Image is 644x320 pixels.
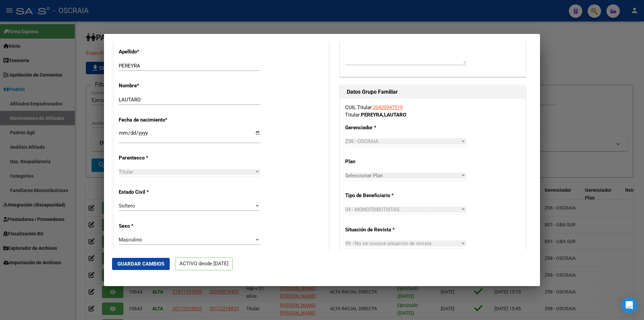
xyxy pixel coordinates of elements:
[119,116,180,124] p: Fecha de nacimiento
[119,222,180,230] p: Sexo *
[345,226,398,234] p: Situación de Revista *
[117,261,164,267] span: Guardar Cambios
[119,169,133,175] span: Titular
[345,158,398,166] p: Plan
[119,82,180,90] p: Nombre
[345,104,521,119] div: CUIL Titular: Titular:
[345,207,399,213] span: 04 - MONOTRIBUTISTAS
[345,124,398,132] p: Gerenciador *
[361,112,406,118] strong: PEREYRA LAUTARO
[373,104,402,110] a: 20420947519
[383,112,384,118] span: ,
[347,88,519,96] h1: Datos Grupo Familiar
[175,258,233,271] p: ACTIVO desde [DATE]
[119,48,180,56] p: Apellido
[119,237,142,243] span: Masculino
[119,203,135,209] span: Soltero
[345,138,378,144] span: Z98 - OSCRAIA
[345,240,431,246] span: 99 - No se conoce situación de revista
[119,188,180,196] p: Estado Civil *
[345,192,398,199] p: Tipo de Beneficiario *
[112,258,170,270] button: Guardar Cambios
[119,154,180,162] p: Parentesco *
[345,173,460,179] span: Seleccionar Plan
[621,297,637,313] div: Open Intercom Messenger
